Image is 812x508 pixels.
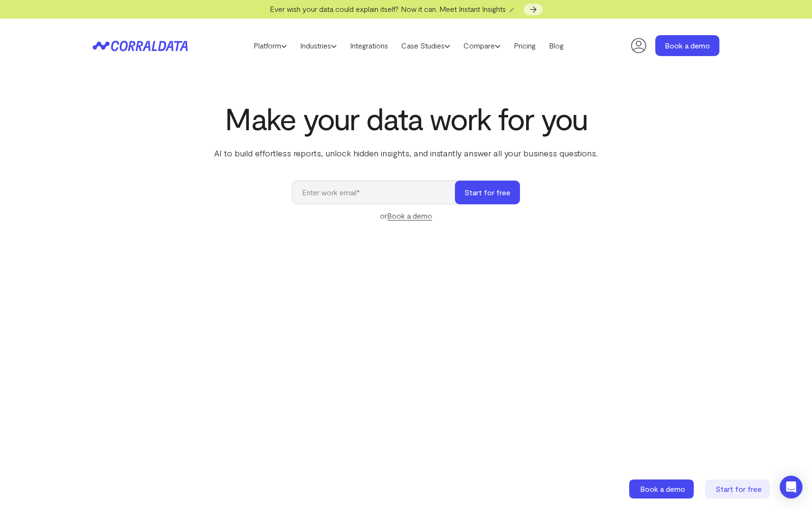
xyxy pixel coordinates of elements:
[655,35,719,56] a: Book a demo
[507,38,542,53] a: Pricing
[395,38,457,53] a: Case Studies
[780,476,803,498] div: Open Intercom Messenger
[629,479,696,498] a: Book a demo
[247,38,293,53] a: Platform
[270,4,517,13] span: Ever wish your data could explain itself? Now it can. Meet Instant Insights 🪄
[212,147,600,159] p: AI to build effortless reports, unlock hidden insights, and instantly answer all your business qu...
[292,210,520,221] div: or
[292,181,464,204] input: Enter work email*
[212,101,600,135] h1: Make your data work for you
[455,181,520,204] button: Start for free
[542,38,570,53] a: Blog
[705,479,772,498] a: Start for free
[343,38,395,53] a: Integrations
[293,38,343,53] a: Industries
[387,211,432,220] a: Book a demo
[640,484,685,493] span: Book a demo
[457,38,507,53] a: Compare
[716,484,762,493] span: Start for free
